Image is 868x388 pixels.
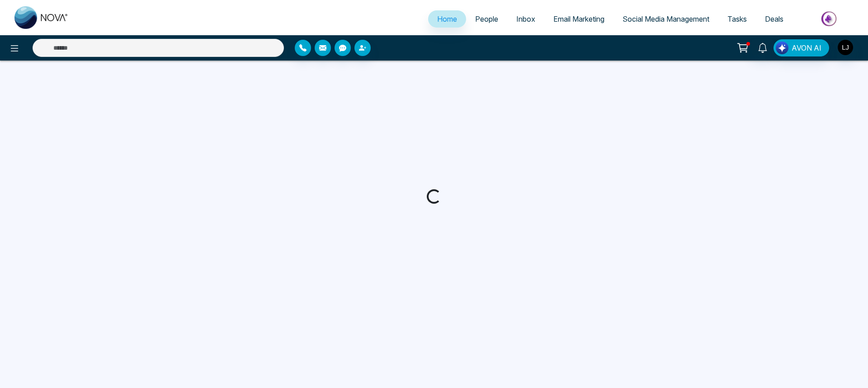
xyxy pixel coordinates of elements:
span: People [475,14,498,23]
a: Social Media Management [613,10,718,28]
span: Inbox [516,14,535,23]
span: Deals [765,14,783,23]
img: Lead Flow [776,42,788,54]
span: Social Media Management [623,14,709,23]
span: Email Marketing [553,14,604,23]
img: User Avatar [838,40,853,55]
a: Email Marketing [544,10,613,28]
img: Market-place.gif [797,9,863,29]
a: Home [428,10,466,28]
a: People [466,10,507,28]
a: Deals [756,10,793,28]
img: Nova CRM Logo [14,6,69,29]
a: Inbox [507,10,544,28]
span: AVON AI [792,42,821,53]
span: Tasks [727,14,747,23]
a: Tasks [718,10,756,28]
span: Home [437,14,457,23]
button: AVON AI [774,39,829,56]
